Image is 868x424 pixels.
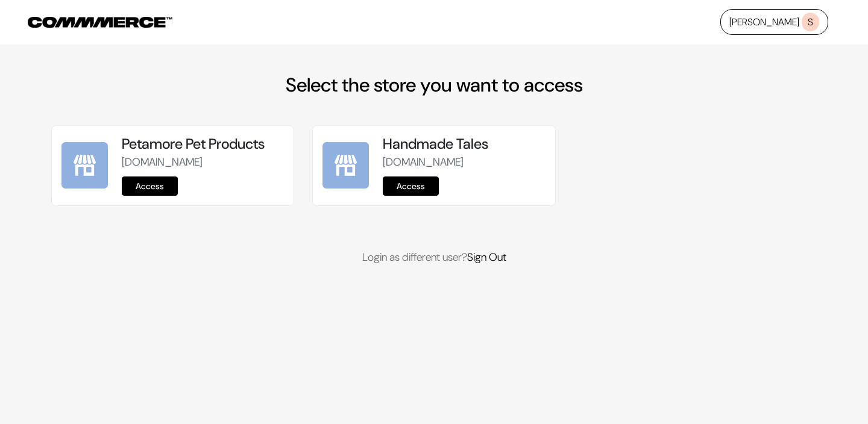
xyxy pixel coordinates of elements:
[51,73,817,96] h2: Select the store you want to access
[467,250,506,264] a: Sign Out
[122,176,178,196] a: Access
[122,136,284,153] h5: Petamore Pet Products
[383,154,545,170] p: [DOMAIN_NAME]
[122,154,284,170] p: [DOMAIN_NAME]
[720,9,828,35] a: [PERSON_NAME]S
[322,142,369,189] img: Handmade Tales
[51,249,817,266] p: Login as different user?
[383,136,545,153] h5: Handmade Tales
[61,142,108,189] img: Petamore Pet Products
[28,17,172,28] img: COMMMERCE
[802,13,819,31] span: S
[383,176,439,196] a: Access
